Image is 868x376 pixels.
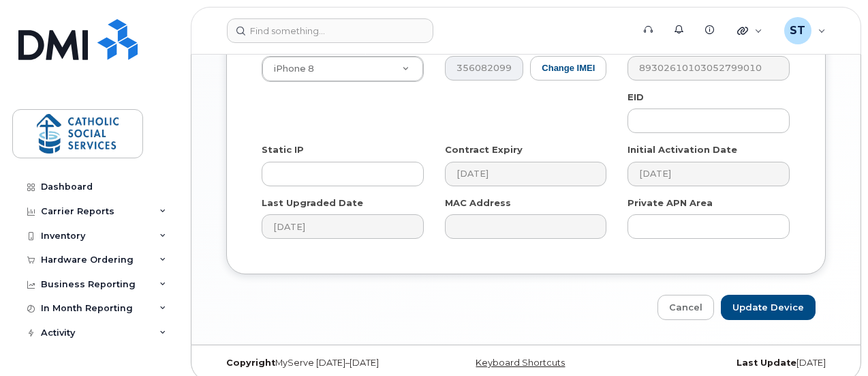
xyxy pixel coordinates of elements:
span: ST [790,23,805,39]
label: EID [627,91,644,104]
div: MyServe [DATE]–[DATE] [216,358,422,368]
label: Private APN Area [627,197,713,209]
div: Quicklinks [728,17,772,44]
span: iPhone 8 [266,63,314,75]
strong: Last Update [737,358,796,368]
iframe: Messenger Launcher [809,317,858,366]
label: Initial Activation Date [627,143,737,156]
input: Update Device [721,295,816,320]
button: Change IMEI [530,56,606,81]
a: Cancel [657,295,714,320]
strong: Copyright [226,358,275,368]
label: Contract Expiry [445,143,523,156]
label: Last Upgraded Date [262,197,363,209]
label: Static IP [262,143,304,156]
a: Keyboard Shortcuts [476,358,565,368]
input: Find something... [227,18,433,43]
label: MAC Address [445,197,511,209]
div: [DATE] [630,358,836,368]
div: Scott Taylor [775,17,835,44]
a: iPhone 8 [262,57,423,81]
